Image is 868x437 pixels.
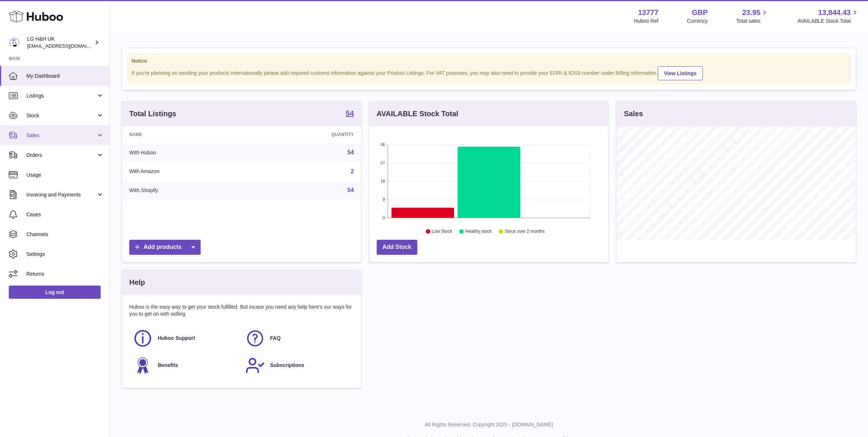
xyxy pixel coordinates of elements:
span: FAQ [270,335,281,342]
td: With Amazon [122,162,253,181]
span: Sales [26,132,96,139]
span: Invoicing and Payments [26,191,96,198]
text: 9 [383,197,385,202]
h3: AVAILABLE Stock Total [377,109,458,119]
span: My Dashboard [26,73,104,80]
span: AVAILABLE Stock Total [797,18,859,25]
h3: Sales [624,109,643,119]
div: LG H&H UK [27,36,93,49]
td: With Shopify [122,181,253,200]
a: 13,844.43 AVAILABLE Stock Total [797,8,859,25]
a: 2 [351,168,354,175]
a: 54 [346,110,354,118]
strong: 13777 [638,8,659,18]
a: Add Stock [377,240,417,255]
span: 23.95 [742,8,760,18]
th: Name [122,126,253,143]
strong: 54 [346,110,354,117]
span: Cases [26,211,104,218]
text: 0 [383,216,385,220]
a: Huboo Support [133,328,238,348]
span: Returns [26,271,104,278]
a: View Listings [658,66,703,80]
a: Log out [9,286,101,299]
text: 18 [380,179,385,183]
strong: Notice [131,58,846,65]
span: Settings [26,251,104,258]
span: Usage [26,172,104,179]
text: 27 [380,161,385,165]
text: Low Stock [432,229,452,234]
span: Stock [26,112,96,119]
span: Total sales [736,18,769,25]
span: Channels [26,231,104,238]
span: 13,844.43 [818,8,851,18]
text: Stock over 2 months [505,229,545,234]
a: Add products [129,240,201,255]
text: 36 [380,142,385,147]
p: Huboo is the easy way to get your stock fulfilled. But incase you need any help here's our ways f... [129,304,354,317]
span: Subscriptions [270,362,304,369]
img: veechen@lghnh.co.uk [9,37,20,48]
div: Huboo Ref [634,18,659,25]
span: Huboo Support [158,335,195,342]
a: FAQ [245,328,350,348]
span: Orders [26,152,96,159]
span: Benefits [158,362,178,369]
strong: GBP [692,8,708,18]
th: Quantity [253,126,361,143]
h3: Total Listings [129,109,176,119]
a: 54 [347,187,354,193]
span: [EMAIL_ADDRESS][DOMAIN_NAME] [27,43,108,49]
span: Listings [26,92,96,99]
div: If you're planning on sending your products internationally please add required customs informati... [131,65,846,80]
a: Subscriptions [245,356,350,375]
a: 54 [347,149,354,155]
a: 23.95 Total sales [736,8,769,25]
p: All Rights Reserved. Copyright 2025 - [DOMAIN_NAME] [116,421,862,428]
text: Healthy stock [465,229,492,234]
a: Benefits [133,356,238,375]
div: Currency [687,18,708,25]
td: With Huboo [122,143,253,162]
h3: Help [129,278,145,287]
